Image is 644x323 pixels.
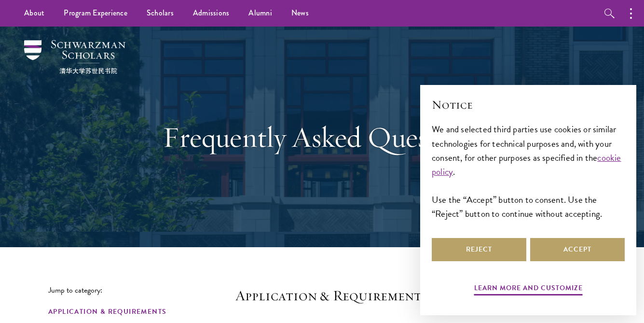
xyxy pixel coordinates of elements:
button: Learn more and customize [474,282,583,297]
h4: Application & Requirements [235,286,596,305]
h2: Notice [432,97,625,113]
h1: Frequently Asked Questions [156,120,489,154]
div: We and selected third parties use cookies or similar technologies for technical purposes and, wit... [432,122,625,220]
button: Reject [432,238,526,261]
a: Application & Requirements [48,307,230,317]
p: Jump to category: [48,286,235,295]
button: Accept [530,238,625,261]
img: Schwarzman Scholars [24,40,125,74]
a: cookie policy [432,151,621,179]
